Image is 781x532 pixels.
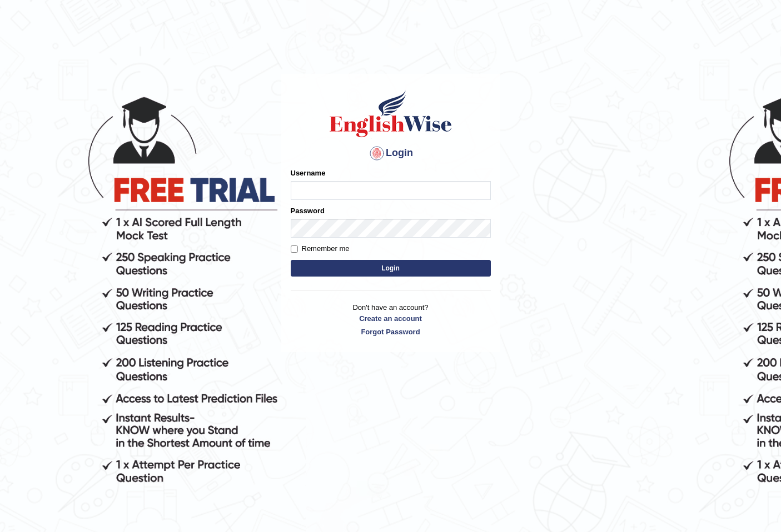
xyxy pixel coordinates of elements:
img: Logo of English Wise sign in for intelligent practice with AI [327,89,454,139]
a: Create an account [291,313,491,324]
button: Login [291,260,491,277]
a: Forgot Password [291,327,491,337]
label: Username [291,168,326,178]
p: Don't have an account? [291,302,491,337]
h4: Login [291,144,491,162]
label: Password [291,205,325,216]
label: Remember me [291,243,350,254]
input: Remember me [291,245,298,253]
